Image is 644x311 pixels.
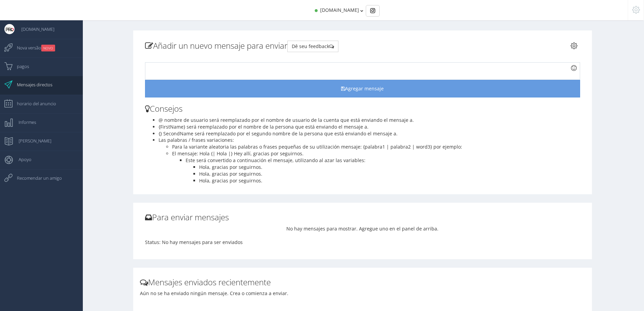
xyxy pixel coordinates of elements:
[186,157,580,164] li: Este será convertido a continuación el mensaje, utilizando al azar las variables:
[12,114,36,131] span: Informes
[10,58,29,75] span: pagos
[159,137,580,143] li: Las palabras / frases variaciones:
[287,41,338,52] button: Dê seu feedback
[159,117,580,124] li: @ nombre de usuario será reemplazado por el nombre de usuario de la cuenta que está enviando el m...
[145,41,580,52] h3: Añadir un nuevo mensaje para enviar
[592,291,637,308] iframe: Abre un widget desde donde se puede obtener más información
[172,150,580,157] li: El mensaje: Hola {| Hola |} Hey allí, gracias por seguirnos.
[145,225,580,232] p: No hay mensajes para mostrar. Agregue uno en el panel de arriba.
[10,76,52,93] span: Mensajes directos
[172,143,580,150] li: Para la variante aleatoria las palabras o frases pequeñas de su utilización mensaje: {palabra1 | ...
[145,239,580,246] p: Status: No hay mensajes para ser enviados
[320,7,359,13] span: [DOMAIN_NAME]
[10,170,62,186] span: Recomendar un amigo
[15,21,54,38] span: [DOMAIN_NAME]
[10,39,55,56] span: Nova versão
[366,5,380,17] div: Basic example
[140,278,585,287] h3: Mensajes enviados recientemente
[199,164,580,171] li: Hola, gracias por seguirnos.
[370,8,375,13] img: Instagram_simple_icon.svg
[4,24,15,34] img: User Image
[145,213,580,222] h3: Para enviar mensajes
[12,132,51,149] span: [PERSON_NAME]
[145,80,580,97] button: Agregar mensaje
[145,104,580,113] h3: Consejos
[12,151,31,168] span: Apoyo
[199,177,580,184] li: Hola, gracias por seguirnos.
[199,171,580,177] li: Hola, gracias por seguirnos.
[159,124,580,130] li: {FirstName} será reemplazado por el nombre de la persona que está enviando el mensaje a.
[41,45,55,51] small: NOVO
[159,130,580,137] li: {} SecondName será reemplazado por el segundo nombre de la persona que está enviando el mensaje a.
[10,95,56,112] span: horario del anuncio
